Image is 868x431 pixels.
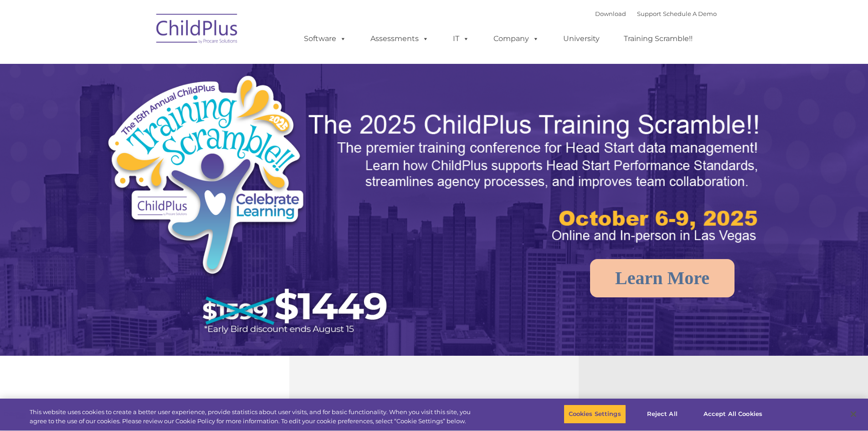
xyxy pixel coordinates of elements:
[30,408,478,426] div: This website uses cookies to create a better user experience, provide statistics about user visit...
[361,30,438,48] a: Assessments
[634,405,691,424] button: Reject All
[590,259,734,297] a: Learn More
[152,7,243,53] img: ChildPlus by Procare Solutions
[843,404,863,424] button: Close
[595,10,626,17] a: Download
[484,30,548,48] a: Company
[295,30,355,48] a: Software
[444,30,478,48] a: IT
[663,10,717,17] a: Schedule A Demo
[554,30,609,48] a: University
[699,405,767,424] button: Accept All Cookies
[615,30,702,48] a: Training Scramble!!
[564,405,626,424] button: Cookies Settings
[127,60,154,67] span: Last name
[127,98,165,104] span: Phone number
[637,10,661,17] a: Support
[595,10,717,17] font: |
